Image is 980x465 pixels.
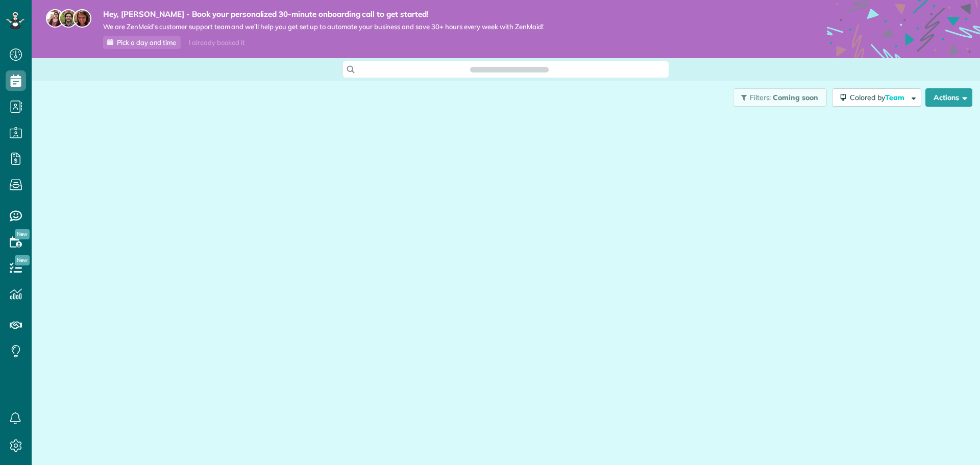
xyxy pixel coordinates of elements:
[103,9,544,19] strong: Hey, [PERSON_NAME] - Book your personalized 30-minute onboarding call to get started!
[103,22,544,31] span: We are ZenMaid’s customer support team and we’ll help you get set up to automate your business an...
[480,64,538,75] span: Search ZenMaid…
[850,93,908,102] span: Colored by
[46,9,64,28] img: maria-72a9807cf96188c08ef61303f053569d2e2a8a1cde33d635c8a3ac13582a053d.jpg
[15,255,30,265] span: New
[103,36,181,49] a: Pick a day and time
[183,36,251,49] div: I already booked it
[832,88,921,107] button: Colored byTeam
[773,93,819,102] span: Coming soon
[117,38,176,46] span: Pick a day and time
[885,93,906,102] span: Team
[15,229,30,239] span: New
[925,88,972,107] button: Actions
[750,93,771,102] span: Filters:
[73,9,91,28] img: michelle-19f622bdf1676172e81f8f8fba1fb50e276960ebfe0243fe18214015130c80e4.jpg
[59,9,78,28] img: jorge-587dff0eeaa6aab1f244e6dc62b8924c3b6ad411094392a53c71c6c4a576187d.jpg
